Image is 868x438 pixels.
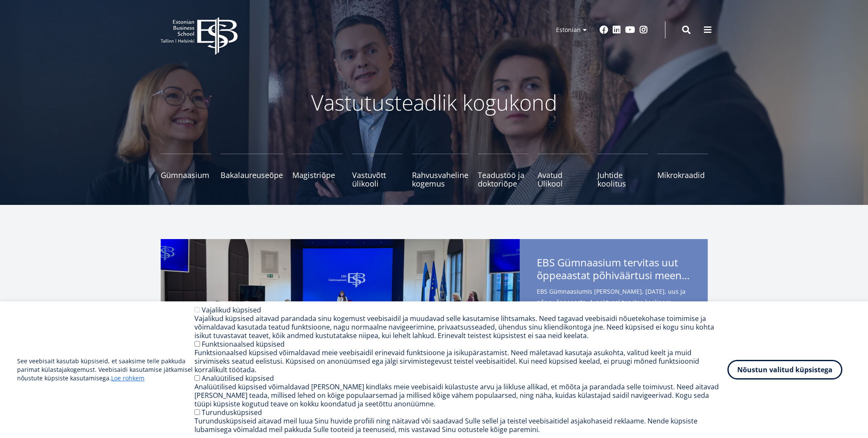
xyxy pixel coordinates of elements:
[202,408,262,417] label: Turundusküpsised
[352,154,403,188] a: Vastuvõtt ülikooli
[657,154,708,188] a: Mikrokraadid
[194,383,727,408] div: Analüütilised küpsised võimaldavad [PERSON_NAME] kindlaks meie veebisaidi külastuste arvu ja liik...
[727,360,842,380] button: Nõustun valitud küpsistega
[537,286,691,353] span: EBS Gümnaasiumis [PERSON_NAME], [DATE], uus ja põnev õppeaasta. Avaaktusel tervitas koolipere dir...
[194,348,727,374] div: Funktsionaalsed küpsised võimaldavad meie veebisaidil erinevaid funktsioone ja isikupärastamist. ...
[412,171,468,188] span: Rahvusvaheline kogemus
[221,154,283,188] a: Bakalaureuseõpe
[625,26,635,34] a: Youtube
[639,26,648,34] a: Instagram
[538,171,588,188] span: Avatud Ülikool
[600,26,608,34] a: Facebook
[202,339,285,349] label: Funktsionaalsed küpsised
[292,154,343,188] a: Magistriõpe
[202,374,274,383] label: Analüütilised küpsised
[194,314,727,340] div: Vajalikud küpsised aitavad parandada sinu kogemust veebisaidil ja muudavad selle kasutamise lihts...
[478,171,528,188] span: Teadustöö ja doktoriõpe
[478,154,528,188] a: Teadustöö ja doktoriõpe
[161,154,211,188] a: Gümnaasium
[202,305,261,315] label: Vajalikud küpsised
[194,417,727,434] div: Turundusküpsiseid aitavad meil luua Sinu huvide profiili ning näitavad või saadavad Sulle sellel ...
[612,26,621,34] a: Linkedin
[221,171,283,179] span: Bakalaureuseõpe
[597,154,648,188] a: Juhtide koolitus
[657,171,708,179] span: Mikrokraadid
[161,171,211,179] span: Gümnaasium
[352,171,403,188] span: Vastuvõtt ülikooli
[161,239,520,401] img: a
[537,256,691,284] span: EBS Gümnaasium tervitas uut
[17,357,194,383] p: See veebisait kasutab küpsiseid, et saaksime teile pakkuda parimat külastajakogemust. Veebisaidi ...
[292,171,343,179] span: Magistriõpe
[537,269,691,282] span: õppeaastat põhiväärtusi meenutades
[538,154,588,188] a: Avatud Ülikool
[412,154,468,188] a: Rahvusvaheline kogemus
[111,374,144,383] a: Loe rohkem
[597,171,648,188] span: Juhtide koolitus
[208,90,661,115] p: Vastutusteadlik kogukond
